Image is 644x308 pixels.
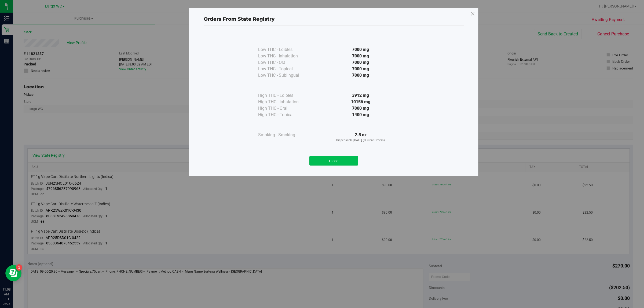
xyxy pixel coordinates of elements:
[258,72,312,79] div: Low THC - Sublingual
[258,99,312,105] div: High THC - Inhalation
[258,59,312,66] div: Low THC - Oral
[204,16,275,22] span: Orders From State Registry
[312,66,409,72] div: 7000 mg
[312,53,409,59] div: 7000 mg
[312,92,409,99] div: 3912 mg
[312,46,409,53] div: 7000 mg
[258,105,312,112] div: High THC - Oral
[312,132,409,143] div: 2.5 oz
[5,265,21,281] iframe: Resource center
[312,105,409,112] div: 7000 mg
[16,264,22,271] iframe: Resource center unread badge
[312,72,409,79] div: 7000 mg
[309,156,358,166] button: Close
[258,46,312,53] div: Low THC - Edibles
[258,53,312,59] div: Low THC - Inhalation
[312,112,409,118] div: 1400 mg
[258,66,312,72] div: Low THC - Topical
[312,99,409,105] div: 10156 mg
[312,59,409,66] div: 7000 mg
[258,92,312,99] div: High THC - Edibles
[312,138,409,143] p: Dispensable [DATE] (Current Orders)
[258,132,312,138] div: Smoking - Smoking
[258,112,312,118] div: High THC - Topical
